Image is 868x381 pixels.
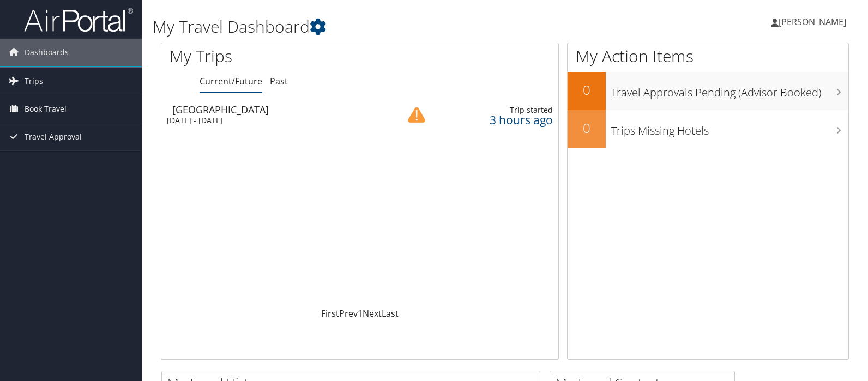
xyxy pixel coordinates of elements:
span: Dashboards [25,39,69,66]
div: [GEOGRAPHIC_DATA] [172,105,388,114]
a: [PERSON_NAME] [771,5,857,38]
span: [PERSON_NAME] [779,16,846,28]
img: alert-flat-solid-caution.png [408,106,425,124]
h2: 0 [568,119,606,137]
a: 0Travel Approvals Pending (Advisor Booked) [568,72,848,110]
span: Travel Approval [25,123,82,150]
a: Past [270,75,288,87]
h1: My Action Items [568,45,848,68]
a: Next [363,307,382,319]
a: Last [382,307,399,319]
img: airportal-logo.png [24,7,133,33]
h1: My Travel Dashboard [153,15,622,38]
div: 3 hours ago [441,115,553,125]
div: Trip started [441,105,553,115]
a: Prev [339,307,358,319]
h2: 0 [568,81,606,99]
a: 1 [358,307,363,319]
h3: Trips Missing Hotels [611,118,848,138]
div: [DATE] - [DATE] [167,116,382,125]
h1: My Trips [170,45,385,68]
span: Trips [25,68,43,95]
h3: Travel Approvals Pending (Advisor Booked) [611,80,848,100]
a: First [321,307,339,319]
span: Book Travel [25,95,67,123]
a: Current/Future [200,75,262,87]
a: 0Trips Missing Hotels [568,110,848,148]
